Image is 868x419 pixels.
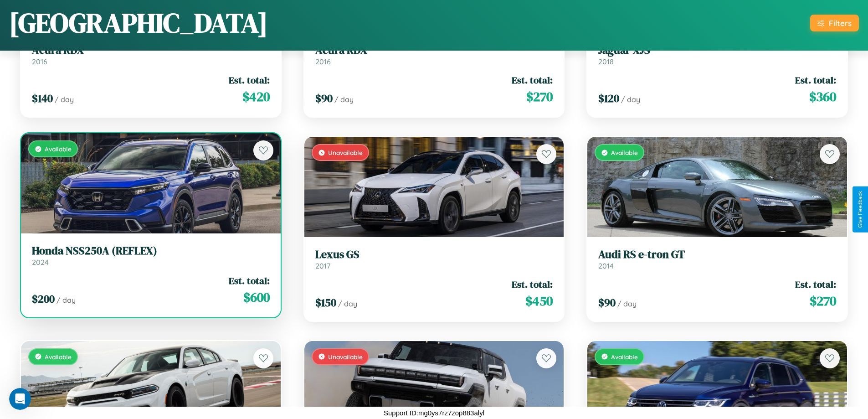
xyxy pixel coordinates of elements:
span: $ 270 [526,88,553,106]
button: Filters [810,15,859,31]
span: $ 450 [525,292,553,310]
span: / day [617,299,637,308]
span: $ 600 [243,288,270,306]
span: Est. total: [795,278,836,291]
span: $ 90 [598,295,616,310]
span: Available [611,149,638,156]
h3: Jaguar XJS [598,44,836,57]
h3: Lexus GS [315,248,553,261]
span: / day [334,95,354,104]
span: Available [45,145,72,153]
span: 2016 [315,57,331,66]
a: Honda NSS250A (REFLEX)2024 [32,244,270,267]
span: $ 90 [315,91,333,106]
h3: Acura RDX [315,44,553,57]
a: Acura RDX2016 [315,44,553,66]
span: / day [56,295,76,305]
span: Est. total: [512,73,553,87]
h3: Honda NSS250A (REFLEX) [32,244,270,258]
iframe: Intercom live chat [9,388,31,410]
h3: Acura RDX [32,44,270,57]
a: Jaguar XJS2018 [598,44,836,66]
a: Lexus GS2017 [315,248,553,270]
span: Est. total: [512,278,553,291]
span: $ 270 [810,292,836,310]
span: $ 360 [809,88,836,106]
span: 2014 [598,261,614,270]
a: Audi RS e-tron GT2014 [598,248,836,270]
span: $ 420 [242,88,270,106]
span: $ 150 [315,295,336,310]
span: Unavailable [328,149,363,156]
span: $ 200 [32,291,55,306]
span: 2017 [315,261,330,270]
div: Give Feedback [857,191,863,228]
div: Filters [829,18,852,28]
span: / day [621,95,640,104]
span: Est. total: [229,73,270,87]
span: / day [55,95,74,104]
span: Available [611,353,638,361]
span: 2018 [598,57,614,66]
a: Acura RDX2016 [32,44,270,66]
h3: Audi RS e-tron GT [598,248,836,261]
h1: [GEOGRAPHIC_DATA] [9,4,268,41]
span: 2024 [32,258,49,267]
span: Est. total: [229,274,270,287]
span: $ 120 [598,91,619,106]
span: Available [45,353,72,361]
p: Support ID: mg0ys7rz7zop883alyl [384,407,484,419]
span: $ 140 [32,91,53,106]
span: 2016 [32,57,47,66]
span: Est. total: [795,73,836,87]
span: Unavailable [328,353,363,361]
span: / day [338,299,357,308]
